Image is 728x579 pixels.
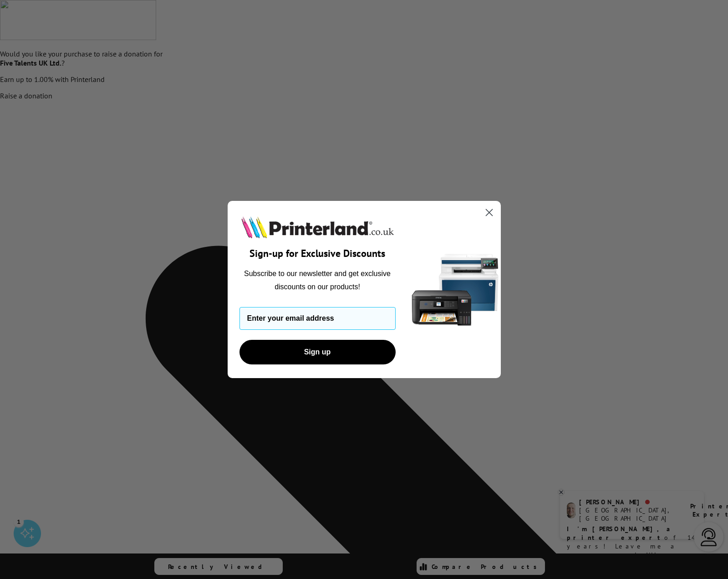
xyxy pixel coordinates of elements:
[481,205,497,220] button: Close dialog
[410,201,501,378] img: 5290a21f-4df8-4860-95f4-ea1e8d0e8904.png
[249,247,385,260] span: Sign-up for Exclusive Discounts
[239,215,396,240] img: Printerland.co.uk
[239,340,396,364] button: Sign up
[244,270,391,290] span: Subscribe to our newsletter and get exclusive discounts on our products!
[239,307,396,330] input: Enter your email address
